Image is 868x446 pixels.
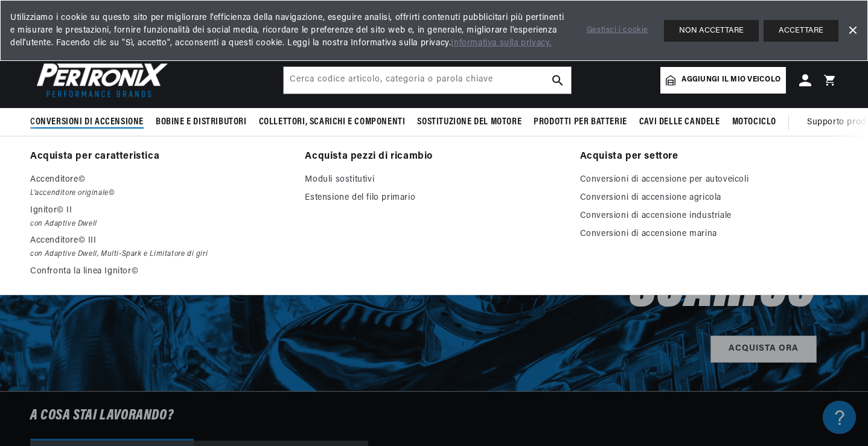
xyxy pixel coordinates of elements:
[12,282,180,296] font: Pagamento, prezzi e promozioni
[12,132,174,146] font: Scarico ad alte prestazioni JBA
[12,252,229,270] a: Domande frequenti sugli ordini
[12,302,229,334] a: Domande frequenti su pagamenti, prezzi e promozioni
[156,350,232,357] font: ALIMENTATO DA ENCHANT
[253,108,412,136] summary: Collettori, scarichi e componenti
[305,175,374,184] font: Moduli sostitutivi
[30,148,288,165] a: Acquista per caratteristica
[534,117,627,127] font: Prodotti per batterie
[30,409,173,423] font: A cosa stai lavorando?
[681,76,780,83] font: Aggiungi il mio veicolo
[580,191,838,205] a: Conversioni di accensione agricola
[12,106,94,118] font: Domande frequenti
[580,175,749,184] font: Conversioni di accensione per autoveicoli
[451,39,552,48] a: Informativa sulla privacy.
[679,27,744,34] font: NON ACCETTARE
[30,59,169,101] img: Pertronix
[30,117,144,127] font: Conversioni di accensione
[150,108,253,136] summary: Bobine e distributori
[417,117,522,127] font: Sostituzione del motore
[580,193,721,202] font: Conversioni di accensione agricola
[726,108,782,136] summary: Motociclo
[664,20,759,42] button: NON ACCETTARE
[12,255,144,267] font: Domande frequenti sugli ordini
[580,227,838,241] a: Conversioni di accensione marina
[30,267,138,276] font: Confronta la linea Ignitor©
[528,108,633,136] summary: Prodotti per batterie
[580,211,732,220] font: Conversioni di accensione industriale
[30,220,97,228] font: con Adaptive Dwell
[30,234,288,261] a: Accenditore© III con Adaptive Dwell, Multi-Spark e Limitatore di giri
[12,156,94,168] font: Domande frequenti
[30,206,72,215] font: Ignitor© II
[764,20,838,42] button: ACCETTARE
[587,24,648,37] a: Gestisci i cookie
[12,305,192,331] font: Domande frequenti su pagamenti, prezzi e promozioni
[779,27,823,34] font: ACCETTARE
[305,151,433,161] font: Acquista pezzi di ricambio
[30,250,208,258] font: con Adaptive Dwell, Multi-Spark e Limitatore di giri
[30,175,85,184] font: Accenditore©
[12,153,229,171] a: Domande frequenti
[30,236,97,245] font: Accenditore© III
[580,151,678,161] font: Acquista per settore
[30,151,159,161] font: Acquista per caratteristica
[12,206,165,217] font: Domande frequenti sulla spedizione
[580,209,838,223] a: Conversioni di accensione industriale
[587,26,648,34] font: Gestisci i cookie
[30,108,150,136] summary: Conversioni di accensione
[411,108,528,136] summary: Sostituzione del motore
[30,203,288,231] a: Ignitor© II con Adaptive Dwell
[580,148,838,165] a: Acquista per settore
[156,117,247,127] font: Bobine e distributori
[259,117,406,127] font: Collettori, scarichi e componenti
[305,193,415,202] font: Estensione del filo primario
[305,148,563,165] a: Acquista pezzi di ricambio
[156,348,232,359] a: ALIMENTATO DA ENCHANT
[12,202,229,221] a: Domande frequenti sulla spedizione
[30,173,288,200] a: Accenditore© L'accenditore originale©
[12,323,229,344] button: Contattaci
[633,108,726,136] summary: cavi delle candele
[12,232,43,246] font: Ordini
[544,67,571,94] button: pulsante di ricerca
[10,13,564,48] font: Utilizziamo i cookie su questo sito per migliorare l'efficienza della navigazione, eseguire anali...
[580,173,838,187] a: Conversioni di accensione per autoveicoli
[305,173,563,187] a: Moduli sostitutivi
[580,229,717,238] font: Conversioni di accensione marina
[12,182,70,196] font: Spedizione
[12,103,229,121] a: Domande frequenti
[660,67,786,94] a: Aggiungi il mio veicolo
[305,191,563,205] a: Estensione del filo primario
[12,83,129,97] font: Prodotti di accensione
[78,12,164,24] font: Base di conoscenza
[99,328,143,339] font: Contattaci
[710,336,817,363] a: Acquista ora
[732,117,776,127] font: Motociclo
[30,264,288,279] a: Confronta la linea Ignitor©
[639,117,720,127] font: cavi delle candele
[284,67,571,94] input: Cerca codice articolo, categoria o parola chiave
[30,190,115,197] font: L'accenditore originale©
